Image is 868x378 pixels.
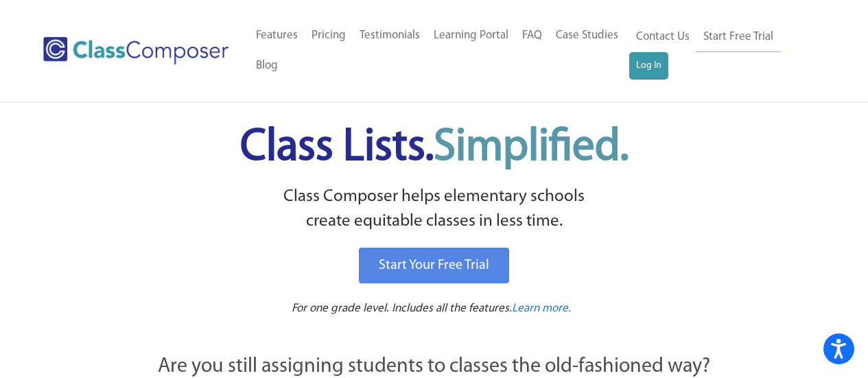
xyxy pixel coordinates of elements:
a: FAQ [515,21,549,51]
span: Simplified. [434,126,629,170]
a: Features [249,21,305,51]
span: Learn more. [512,303,571,314]
a: Learning Portal [427,21,515,51]
nav: Header Menu [249,21,629,81]
p: Class Composer helps elementary schools create equitable classes in less time. [82,185,786,235]
span: For one grade level. Includes all the features. [292,303,512,314]
nav: Header Menu [629,22,814,80]
a: Pricing [305,21,353,51]
span: Start Your Free Trial [379,259,489,272]
span: Class Lists. [240,126,629,170]
a: Testimonials [353,21,427,51]
a: Log In [629,52,668,80]
a: Contact Us [629,22,696,52]
a: Blog [249,51,285,81]
a: Case Studies [549,21,625,51]
a: Learn more. [512,300,571,318]
img: Class Composer [43,37,228,64]
a: Start Your Free Trial [359,248,509,283]
a: Start Free Trial [696,22,780,53]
